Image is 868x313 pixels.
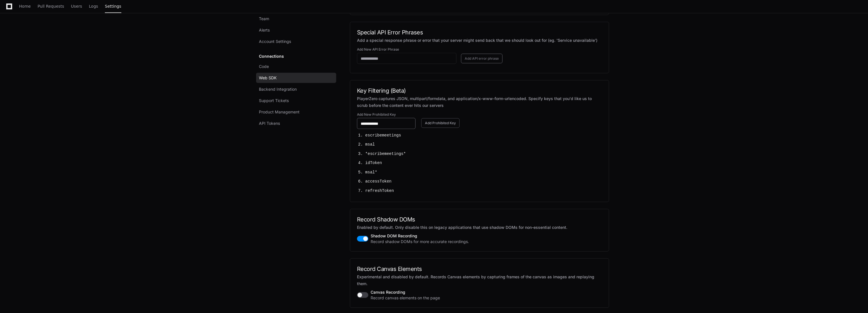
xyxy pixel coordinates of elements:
[357,273,602,287] p: Experimental and disabled by default. Records Canvas elements by capturing frames of the canvas a...
[358,132,411,138] h5: 1. escribemeetings
[256,36,336,47] a: Account Settings
[256,118,336,128] a: API Tokens
[357,95,602,109] p: PlayerZero captures JSON, multipart/formdata, and application/x-www-form-urlencoded. Specify keys...
[358,169,387,175] h5: 5. msal*
[465,56,499,61] span: Add API error phrase
[461,54,502,63] button: Add API error phrase
[357,266,602,272] h2: Record Canvas Elements
[256,84,336,94] a: Backend Integration
[89,5,98,8] span: Logs
[259,109,300,115] span: Product Management
[259,16,269,22] span: Team
[19,5,31,8] span: Home
[259,86,297,92] span: Backend Integration
[259,121,280,126] span: API Tokens
[256,96,336,106] a: Support Tickets
[357,216,602,223] h2: Record Shadow DOMs
[371,295,440,301] span: Record canvas elements on the page
[357,112,416,117] label: Add New Prohibited Key
[105,5,121,8] span: Settings
[357,29,602,36] h2: Special API Error Phrases
[357,224,602,231] p: Enabled by default. Only disable this on legacy applications that use shadow DOMs for non-essenti...
[256,61,336,72] a: Code
[71,5,82,8] span: Users
[358,160,392,166] h5: 4. idToken
[259,98,289,103] span: Support Tickets
[256,14,336,24] a: Team
[357,87,602,94] h2: Key Filtering (Beta)
[371,233,469,239] span: Shadow DOM Recording
[256,107,336,117] a: Product Management
[371,289,440,295] span: Canvas Recording
[357,47,602,52] label: Add New API Error Phrase
[259,27,270,33] span: Alerts
[256,73,336,83] a: Web SDK
[358,151,416,157] h5: 3. *escribemeetings*
[256,25,336,35] a: Alerts
[358,188,404,194] h5: 7. refreshToken
[358,179,402,185] h5: 6. accessToken
[357,37,602,44] p: Add a special response phrase or error that your server might send back that we should look out f...
[259,64,269,69] span: Code
[421,118,460,128] button: Add Prohibited Key
[371,239,469,244] span: Record shadow DOMs for more accurate recordings.
[259,75,277,81] span: Web SDK
[38,5,64,8] span: Pull Requests
[259,39,291,44] span: Account Settings
[358,142,385,148] h5: 2. msal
